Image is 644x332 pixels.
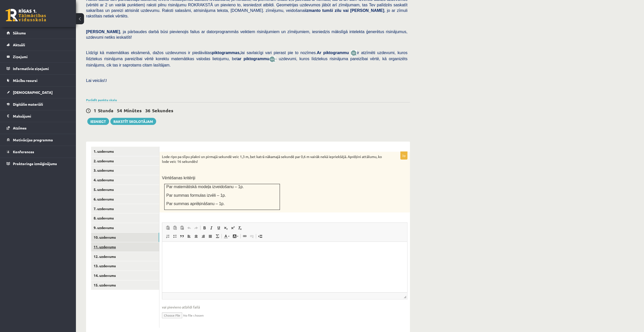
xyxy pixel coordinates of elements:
a: Konferences [7,146,70,158]
a: 11. uzdevums [91,242,159,252]
a: 6. uzdevums [91,194,159,204]
a: 7. uzdevums [91,204,159,213]
span: Atzīmes [13,126,27,130]
a: Insert Page Break for Printing [257,233,264,239]
a: Insert/Remove Bulleted List [171,233,178,239]
a: 9. uzdevums [91,223,159,232]
span: Aktuāli [13,42,25,47]
span: Sekundes [152,107,173,113]
span: , ja pārbaudes darbā būsi pievienojis failus ar datorprogrammās veiktiem risinājumiem un zīmējumi... [86,30,407,39]
a: Motivācijas programma [7,134,70,146]
img: wKvN42sLe3LLwAAAABJRU5ErkJggg== [269,56,275,62]
a: Digitālie materiāli [7,98,70,110]
a: 8. uzdevums [91,213,159,223]
a: Informatīvie ziņojumi [7,63,70,74]
span: Par summas aprēķināšanu – 1p. [166,202,224,206]
a: 10. uzdevums [91,233,159,242]
span: Stunda [98,107,113,113]
span: Vērtēšanas kritēriji [162,176,195,180]
a: 2. uzdevums [91,156,159,166]
span: Proktoringa izmēģinājums [13,161,57,166]
span: vai pievieno atbildi failā [162,304,407,310]
a: Paste (Ctrl+V) [164,225,171,231]
a: 1. uzdevums [91,147,159,156]
span: Motivācijas programma [13,138,53,142]
span: Digitālie materiāli [13,102,43,106]
a: Paste as plain text (Ctrl+Shift+V) [171,225,178,231]
img: JfuEzvunn4EvwAAAAASUVORK5CYII= [351,50,357,56]
a: 12. uzdevums [91,252,159,261]
a: 13. uzdevums [91,261,159,271]
a: Underline (Ctrl+U) [215,225,222,231]
a: Parādīt punktu skalu [86,98,117,102]
a: Align Right [200,233,207,239]
b: ar piktogrammu [238,57,269,61]
span: J [105,78,107,83]
a: 15. uzdevums [91,280,159,290]
span: 54 [117,107,122,113]
span: [PERSON_NAME] [86,30,120,34]
a: Subscript [222,225,229,231]
a: 3. uzdevums [91,166,159,175]
span: Lai veicās! [86,78,105,83]
a: Justify [207,233,214,239]
a: Ziņojumi [7,51,70,62]
legend: Informatīvie ziņojumi [13,63,70,74]
a: 14. uzdevums [91,271,159,280]
span: Par summas formulas izvēli – 1p. [166,193,226,197]
a: Center [193,233,200,239]
button: Iesniegt [87,118,109,125]
span: Sākums [13,31,26,35]
iframe: Editor, wiswyg-editor-user-answer-47024890682340 [162,242,407,292]
span: 36 [145,107,150,113]
a: Redo (Ctrl+Y) [193,225,200,231]
b: Ar piktogrammu [317,51,349,55]
a: Rakstīt skolotājam [110,118,156,125]
p: Lode ripo pa slīpu plakni un pirmajā sekundē veic 1,3 m, bet katrā nākamajā sekundē par 0,6 m vai... [162,154,382,164]
span: Resize [404,296,406,298]
a: [DEMOGRAPHIC_DATA] [7,86,70,98]
a: Unlink [248,233,255,239]
b: piktogrammas, [212,51,241,55]
a: Bold (Ctrl+B) [201,225,208,231]
a: Proktoringa izmēģinājums [7,158,70,169]
a: 4. uzdevums [91,175,159,185]
a: Mācību resursi [7,75,70,86]
a: Aktuāli [7,39,70,51]
a: Atzīmes [7,122,70,134]
span: Mācību resursi [13,78,37,83]
a: Background Color [231,233,240,239]
a: Insert/Remove Numbered List [164,233,171,239]
a: Math [214,233,221,239]
a: Block Quote [178,233,185,239]
a: Text Color [222,233,231,239]
span: - uzdevumi, kuros līdztekus risinājuma pareizībai vērtē, kā organizēts risinājums, cik tas ir sap... [86,57,407,67]
b: tumši zilu vai [PERSON_NAME] [322,8,384,13]
a: Italic (Ctrl+I) [208,225,215,231]
a: Link (Ctrl+K) [241,233,248,239]
a: Undo (Ctrl+Z) [185,225,193,231]
p: 3p [400,151,407,160]
a: Maksājumi [7,110,70,122]
a: Rīgas 1. Tālmācības vidusskola [6,9,46,21]
a: Remove Format [236,225,243,231]
span: Par matemātiskā modeļa izveidošanu – 1p. [166,185,244,189]
b: izmanto [305,8,320,13]
span: 1 [94,107,96,113]
legend: Maksājumi [13,110,70,122]
legend: Ziņojumi [13,51,70,62]
span: Līdzīgi kā matemātikas eksāmenā, dažos uzdevumos ir piedāvātas lai savlaicīgi vari pierast pie to... [86,51,351,55]
a: Align Left [185,233,193,239]
span: Konferences [13,149,34,154]
span: Minūtes [124,107,142,113]
a: Sākums [7,27,70,39]
a: Paste from Word [178,225,185,231]
a: Superscript [229,225,236,231]
span: [DEMOGRAPHIC_DATA] [13,90,53,95]
a: 5. uzdevums [91,185,159,194]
